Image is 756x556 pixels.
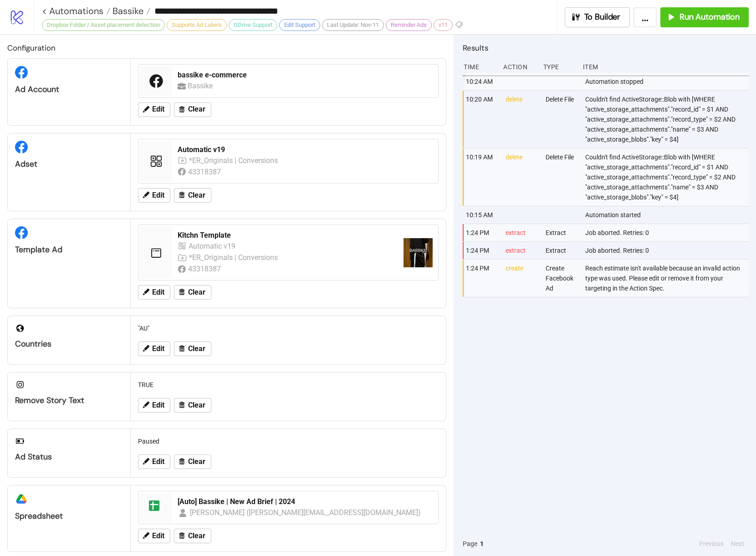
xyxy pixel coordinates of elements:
[174,529,211,543] button: Clear
[188,263,223,275] div: 43318387
[188,458,205,466] span: Clear
[505,242,538,259] div: extract
[545,148,578,206] div: Delete File
[174,188,211,203] button: Clear
[322,19,384,31] div: Last Update: Nov-11
[178,70,433,80] div: bassike e-commerce
[463,42,749,54] h2: Results
[188,166,223,178] div: 43318387
[174,398,211,413] button: Clear
[502,58,536,76] div: Action
[7,42,446,54] h2: Configuration
[505,260,538,297] div: create
[189,155,279,166] div: *ER_Originals | Conversions
[565,7,630,27] button: To Builder
[477,539,486,549] button: 1
[167,19,227,31] div: Supports Ad Labels
[189,252,279,263] div: *ER_Originals | Conversions
[152,105,164,113] span: Edit
[505,91,538,148] div: delete
[138,342,170,356] button: Edit
[152,345,164,353] span: Edit
[545,91,578,148] div: Delete File
[134,320,442,337] div: "AU"
[465,206,498,224] div: 10:15 AM
[152,532,164,540] span: Edit
[190,507,421,518] div: [PERSON_NAME] ([PERSON_NAME][EMAIL_ADDRESS][DOMAIN_NAME])
[138,285,170,300] button: Edit
[188,401,205,409] span: Clear
[138,529,170,543] button: Edit
[696,539,726,549] button: Previous
[584,148,751,206] div: Couldn't find ActiveStorage::Blob with [WHERE "active_storage_attachments"."record_id" = $1 AND "...
[188,532,205,540] span: Clear
[174,102,211,117] button: Clear
[138,454,170,469] button: Edit
[505,148,538,206] div: delete
[152,401,164,409] span: Edit
[134,433,442,450] div: Paused
[174,342,211,356] button: Clear
[178,230,396,240] div: Kitchn Template
[545,242,578,259] div: Extract
[138,398,170,413] button: Edit
[584,242,751,259] div: Job aborted. Retries: 0
[138,102,170,117] button: Edit
[584,224,751,241] div: Job aborted. Retries: 0
[505,224,538,241] div: extract
[178,145,433,155] div: Automatic v19
[188,191,205,199] span: Clear
[134,376,442,393] div: TRUE
[582,58,749,76] div: Item
[15,452,123,462] div: Ad Status
[189,240,237,252] div: Automatic v19
[152,288,164,296] span: Edit
[138,188,170,203] button: Edit
[465,91,498,148] div: 10:20 AM
[633,7,657,27] button: ...
[679,12,740,22] span: Run Automation
[660,7,749,27] button: Run Automation
[15,245,123,255] div: Template Ad
[152,458,164,466] span: Edit
[465,224,498,241] div: 1:24 PM
[178,497,433,507] div: [Auto] Bassike | New Ad Brief | 2024
[279,19,320,31] div: Edit Support
[188,345,205,353] span: Clear
[584,91,751,148] div: Couldn't find ActiveStorage::Blob with [WHERE "active_storage_attachments"."record_id" = $1 AND "...
[174,285,211,300] button: Clear
[229,19,277,31] div: GDrive Support
[404,238,433,267] img: https://scontent-fra5-1.xx.fbcdn.net/v/t15.5256-10/538381676_1670524073604994_3817829372521593237...
[188,288,205,296] span: Clear
[188,105,205,113] span: Clear
[152,191,164,199] span: Edit
[545,260,578,297] div: Create Facebook Ad
[728,539,747,549] button: Next
[584,73,751,90] div: Automation stopped
[465,148,498,206] div: 10:19 AM
[42,19,165,31] div: Dropbox Folder / Asset placement detection
[188,80,215,92] div: Bassike
[386,19,432,31] div: Reminder Ads
[465,73,498,90] div: 10:24 AM
[545,224,578,241] div: Extract
[174,454,211,469] button: Clear
[465,260,498,297] div: 1:24 PM
[463,539,477,549] span: Page
[465,242,498,259] div: 1:24 PM
[463,58,496,76] div: Time
[110,5,143,17] span: Bassike
[110,6,150,15] a: Bassike
[584,12,621,22] span: To Builder
[542,58,576,76] div: Type
[15,395,123,406] div: Remove Story Text
[15,339,123,349] div: Countries
[434,19,453,31] div: v11
[42,6,110,15] a: < Automations
[584,260,751,297] div: Reach estimate isn't available because an invalid action type was used. Please edit or remove it ...
[15,84,123,95] div: Ad Account
[15,159,123,169] div: Adset
[15,511,123,521] div: Spreadsheet
[584,206,751,224] div: Automation started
